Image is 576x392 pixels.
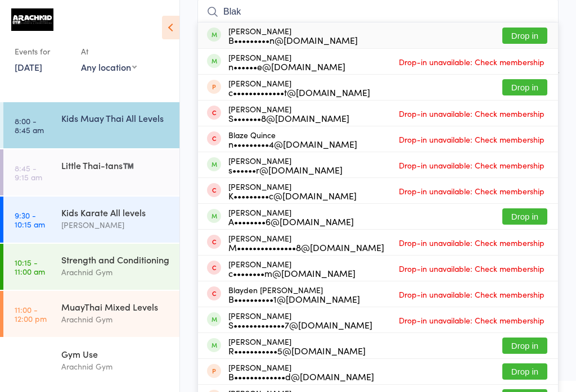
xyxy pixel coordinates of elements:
[228,62,345,71] div: n••••••e@[DOMAIN_NAME]
[3,291,179,337] a: 11:00 -12:00 pmMuayThai Mixed LevelsArachnid Gym
[61,348,170,360] div: Gym Use
[228,217,354,226] div: A••••••••6@[DOMAIN_NAME]
[228,337,366,355] div: [PERSON_NAME]
[15,42,70,61] div: Events for
[396,105,547,122] span: Drop-in unavailable: Check membership
[502,79,547,95] button: Drop in
[15,352,43,370] time: 12:00 - 1:00 pm
[15,305,47,323] time: 11:00 - 12:00 pm
[228,139,357,148] div: n•••••••••4@[DOMAIN_NAME]
[228,259,355,277] div: [PERSON_NAME]
[396,131,547,148] span: Drop-in unavailable: Check membership
[61,206,170,218] div: Kids Karate All levels
[228,182,357,200] div: [PERSON_NAME]
[396,234,547,251] span: Drop-in unavailable: Check membership
[396,183,547,199] span: Drop-in unavailable: Check membership
[15,163,42,181] time: 8:45 - 9:15 am
[228,104,349,122] div: [PERSON_NAME]
[228,346,366,355] div: R•••••••••••5@[DOMAIN_NAME]
[228,268,355,277] div: c••••••••m@[DOMAIN_NAME]
[3,197,179,243] a: 9:30 -10:15 amKids Karate All levels[PERSON_NAME]
[228,294,360,303] div: B••••••••••1@[DOMAIN_NAME]
[228,165,343,174] div: s••••••r@[DOMAIN_NAME]
[228,26,358,44] div: [PERSON_NAME]
[228,130,357,148] div: Blaze Quince
[228,372,374,381] div: B•••••••••••••d@[DOMAIN_NAME]
[502,208,547,225] button: Drop in
[61,253,170,266] div: Strength and Conditioning
[228,191,357,200] div: K•••••••••c@[DOMAIN_NAME]
[81,42,137,61] div: At
[396,286,547,303] span: Drop-in unavailable: Check membership
[3,149,179,195] a: 8:45 -9:15 amLittle Thai-tans™️
[61,112,170,124] div: Kids Muay Thai All Levels
[61,266,170,279] div: Arachnid Gym
[228,285,360,303] div: Blayden [PERSON_NAME]
[396,312,547,329] span: Drop-in unavailable: Check membership
[61,218,170,231] div: [PERSON_NAME]
[61,300,170,313] div: MuayThai Mixed Levels
[15,61,42,73] a: [DATE]
[228,311,372,329] div: [PERSON_NAME]
[228,35,358,44] div: B•••••••••n@[DOMAIN_NAME]
[228,113,349,122] div: S•••••••8@[DOMAIN_NAME]
[15,116,44,134] time: 8:00 - 8:45 am
[228,53,345,71] div: [PERSON_NAME]
[228,79,370,97] div: [PERSON_NAME]
[15,211,45,229] time: 9:30 - 10:15 am
[228,243,384,252] div: M•••••••••••••••8@[DOMAIN_NAME]
[502,28,547,44] button: Drop in
[396,260,547,277] span: Drop-in unavailable: Check membership
[3,102,179,148] a: 8:00 -8:45 amKids Muay Thai All Levels
[228,156,343,174] div: [PERSON_NAME]
[61,313,170,326] div: Arachnid Gym
[228,234,384,252] div: [PERSON_NAME]
[3,338,179,384] a: 12:00 -1:00 pmGym UseArachnid Gym
[396,157,547,174] span: Drop-in unavailable: Check membership
[396,53,547,70] span: Drop-in unavailable: Check membership
[15,258,45,276] time: 10:15 - 11:00 am
[228,208,354,226] div: [PERSON_NAME]
[228,363,374,381] div: [PERSON_NAME]
[228,320,372,329] div: S•••••••••••••7@[DOMAIN_NAME]
[81,61,137,73] div: Any location
[3,244,179,290] a: 10:15 -11:00 amStrength and ConditioningArachnid Gym
[61,159,170,171] div: Little Thai-tans™️
[11,8,53,31] img: Arachnid Gym
[61,360,170,373] div: Arachnid Gym
[502,338,547,354] button: Drop in
[228,88,370,97] div: c•••••••••••••t@[DOMAIN_NAME]
[502,363,547,380] button: Drop in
